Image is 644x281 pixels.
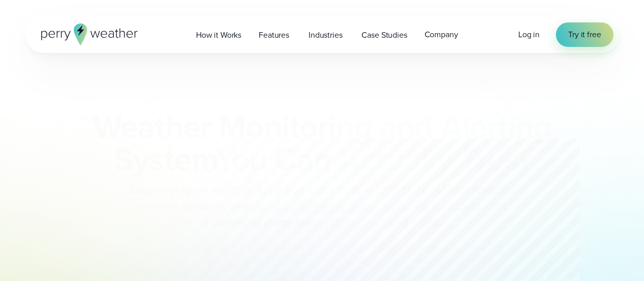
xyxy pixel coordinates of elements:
span: Features [259,29,289,41]
a: Log in [518,29,540,41]
span: Log in [518,29,540,40]
a: Case Studies [353,24,415,45]
span: Company [425,29,458,41]
a: How it Works [187,24,250,45]
span: Case Studies [361,29,407,41]
a: Try it free [556,22,613,47]
span: Try it free [568,29,601,41]
span: Industries [309,29,342,41]
span: How it Works [196,29,241,41]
